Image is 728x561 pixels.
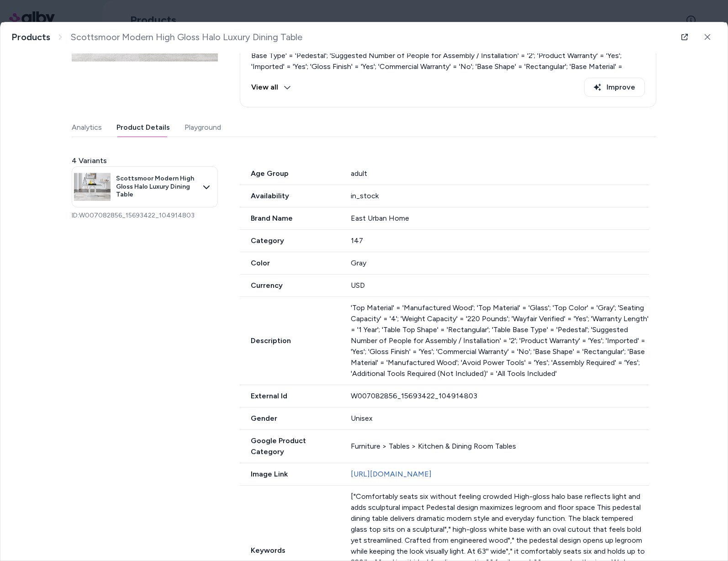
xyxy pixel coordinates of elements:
[11,32,50,43] a: Products
[240,545,340,556] span: Keywords
[240,191,340,201] span: Availability
[351,235,649,246] div: 147
[240,258,340,269] span: Color
[116,118,170,137] button: Product Details
[351,213,649,224] div: East Urban Home
[584,78,645,97] button: Improve
[72,166,218,207] button: Scottsmoor Modern High Gloss Halo Luxury Dining Table
[351,302,649,379] p: 'Top Material' = 'Manufactured Wood'; 'Top Material' = 'Glass'; 'Top Color' = 'Gray'; 'Seating Ca...
[351,470,432,478] a: [URL][DOMAIN_NAME]
[351,413,649,424] div: Unisex
[251,78,291,97] button: View all
[351,391,649,402] div: W007082856_15693422_104914803
[251,28,645,94] p: 'Top Material' = 'Manufactured Wood'; 'Top Material' = 'Glass'; 'Top Color' = 'Gray'; 'Seating Ca...
[185,118,221,137] button: Playground
[351,280,649,291] div: USD
[70,32,302,43] span: Scottsmoor Modern High Gloss Halo Luxury Dining Table
[240,235,340,246] span: Category
[240,469,340,480] span: Image Link
[351,191,649,201] div: in_stock
[240,391,340,402] span: External Id
[74,169,111,205] img: .jpg
[72,118,102,137] button: Analytics
[72,155,107,166] span: 4 Variants
[11,32,302,43] nav: breadcrumb
[240,413,340,424] span: Gender
[240,335,340,346] span: Description
[116,175,197,199] span: Scottsmoor Modern High Gloss Halo Luxury Dining Table
[240,435,340,457] span: Google Product Category
[351,168,649,179] div: adult
[240,168,340,179] span: Age Group
[72,211,218,220] p: ID: W007082856_15693422_104914803
[240,280,340,291] span: Currency
[351,258,649,269] div: Gray
[240,213,340,224] span: Brand Name
[351,441,649,452] div: Furniture > Tables > Kitchen & Dining Room Tables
